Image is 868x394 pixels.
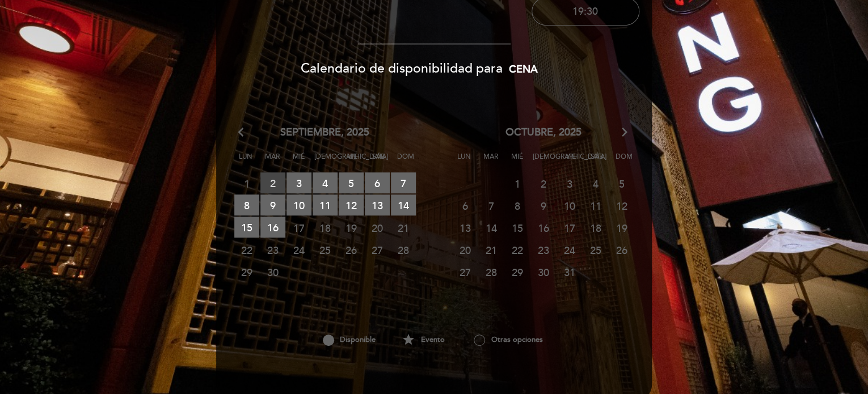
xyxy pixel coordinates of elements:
[479,195,504,216] span: 7
[391,194,416,215] span: 14
[620,125,630,140] i: arrow_forward_ios
[455,330,561,349] div: Otras opciones
[260,217,285,238] span: 16
[533,151,555,172] span: [DEMOGRAPHIC_DATA]
[313,172,338,193] span: 4
[453,261,478,282] span: 27
[260,261,285,282] span: 30
[313,217,338,238] span: 18
[339,217,364,238] span: 19
[453,217,478,238] span: 13
[557,217,582,238] span: 17
[479,151,502,172] span: Mar
[505,261,530,282] span: 29
[391,172,416,193] span: 7
[505,125,582,140] span: octubre, 2025
[286,194,311,215] span: 10
[531,173,556,194] span: 2
[365,217,390,238] span: 20
[531,217,556,238] span: 16
[613,151,635,172] span: Dom
[583,217,608,238] span: 18
[261,151,284,172] span: Mar
[583,173,608,194] span: 4
[479,261,504,282] span: 28
[260,172,285,193] span: 2
[557,195,582,216] span: 10
[506,151,529,172] span: Mié
[391,330,455,349] div: Evento
[314,151,337,172] span: [DEMOGRAPHIC_DATA]
[234,173,259,194] span: 1
[531,239,556,260] span: 23
[557,173,582,194] span: 3
[479,239,504,260] span: 21
[505,173,530,194] span: 1
[453,151,475,172] span: Lun
[365,239,390,260] span: 27
[559,151,582,172] span: Vie
[234,151,257,172] span: Lun
[505,239,530,260] span: 22
[301,61,503,77] span: Calendario de disponibilidad para
[391,217,416,238] span: 21
[609,173,634,194] span: 5
[339,172,364,193] span: 5
[313,239,338,260] span: 25
[234,261,259,282] span: 29
[586,151,609,172] span: Sáb
[505,195,530,216] span: 8
[391,239,416,260] span: 28
[234,239,259,260] span: 22
[368,151,390,172] span: Sáb
[365,194,390,215] span: 13
[583,195,608,216] span: 11
[238,125,248,140] i: arrow_back_ios
[280,125,369,140] span: septiembre, 2025
[341,151,364,172] span: Vie
[234,217,259,238] span: 15
[288,151,310,172] span: Mié
[394,151,417,172] span: Dom
[313,194,338,215] span: 11
[339,239,364,260] span: 26
[479,217,504,238] span: 14
[609,239,634,260] span: 26
[339,194,364,215] span: 12
[286,239,311,260] span: 24
[557,261,582,282] span: 31
[306,330,391,349] div: Disponible
[365,172,390,193] span: 6
[453,239,478,260] span: 20
[402,330,415,349] i: star
[453,195,478,216] span: 6
[609,195,634,216] span: 12
[531,261,556,282] span: 30
[234,194,259,215] span: 8
[583,239,608,260] span: 25
[286,172,311,193] span: 3
[286,217,311,238] span: 17
[260,194,285,215] span: 9
[609,217,634,238] span: 19
[531,195,556,216] span: 9
[260,239,285,260] span: 23
[505,217,530,238] span: 15
[557,239,582,260] span: 24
